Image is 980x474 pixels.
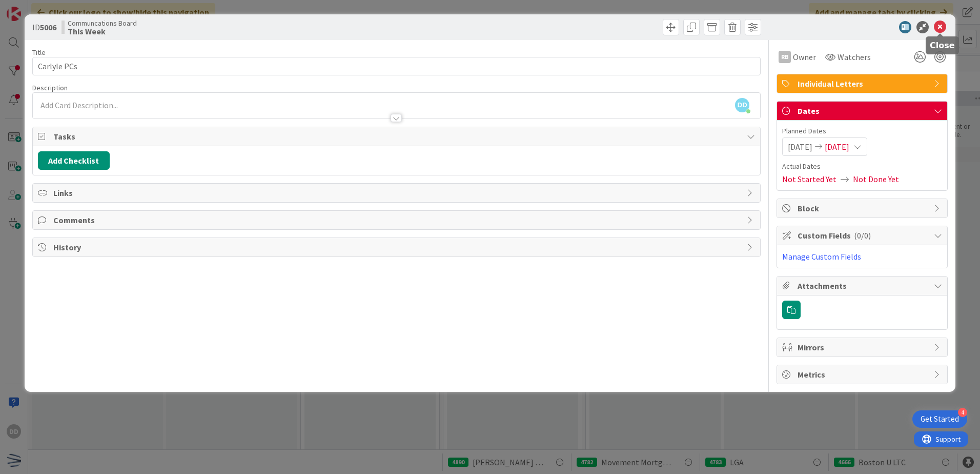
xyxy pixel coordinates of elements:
div: RB [779,51,791,63]
span: Custom Fields [798,229,929,242]
span: Support [22,2,47,14]
span: Description [32,83,68,92]
span: DD [735,98,749,112]
span: Owner [793,51,816,63]
span: Communcations Board [68,19,137,27]
span: Planned Dates [782,126,942,136]
div: Get Started [921,414,959,424]
span: History [53,241,742,253]
span: Dates [798,105,929,117]
span: Links [53,187,742,199]
span: [DATE] [825,141,849,153]
span: ( 0/0 ) [854,230,871,241]
a: Manage Custom Fields [782,251,861,262]
h5: Close [930,41,955,50]
span: Metrics [798,368,929,381]
b: 5006 [40,22,56,32]
input: type card name here... [32,57,761,75]
span: Watchers [838,51,871,63]
span: Not Done Yet [853,173,899,185]
span: [DATE] [788,141,812,153]
div: 4 [958,408,967,417]
span: Tasks [53,130,742,143]
b: This Week [68,27,137,35]
div: Open Get Started checklist, remaining modules: 4 [912,410,967,428]
span: ID [32,21,56,33]
span: Individual Letters [798,77,929,90]
span: Block [798,202,929,214]
button: Add Checklist [38,151,110,170]
span: Comments [53,214,742,226]
span: Attachments [798,280,929,292]
label: Title [32,48,46,57]
span: Not Started Yet [782,173,836,185]
span: Mirrors [798,341,929,353]
span: Actual Dates [782,161,942,172]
